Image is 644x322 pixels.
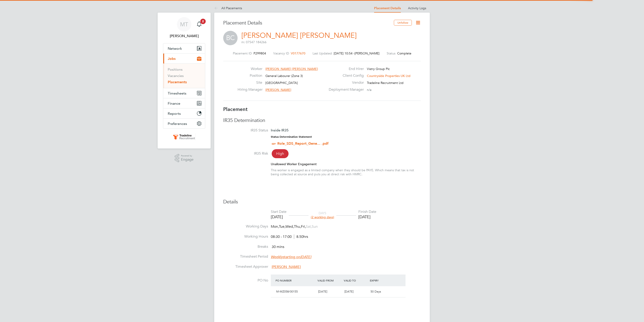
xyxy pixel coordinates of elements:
[367,74,410,78] span: Countryside Properties UK Ltd
[168,67,183,72] a: Positions
[241,31,357,40] a: [PERSON_NAME] [PERSON_NAME]
[279,224,285,229] span: Tue,
[274,276,316,284] div: PO Number
[367,88,371,92] span: n/a
[223,31,238,45] span: BC
[374,6,401,10] a: Placement Details
[163,98,205,108] button: Finance
[181,158,194,162] span: Engage
[214,6,242,10] a: All Placements
[168,56,176,61] span: Jobs
[238,67,262,71] label: Worker
[408,6,426,10] a: Activity Logs
[265,67,318,71] span: [PERSON_NAME] [PERSON_NAME]
[238,73,262,78] label: Position
[272,149,289,158] span: High
[306,224,312,229] span: Sat,
[271,168,421,176] div: This worker is engaged as a limited company when they should be PAYE. Which means that tax is not...
[271,234,308,239] div: 08:30 - 17:00
[387,51,395,55] label: Status
[271,128,289,132] span: Inside IR35
[271,255,311,259] span: starting on
[168,74,184,78] a: Vacancies
[168,122,187,126] span: Preferences
[313,51,332,55] label: Last Updated
[326,87,364,92] label: Deployment Manager
[334,51,355,55] span: [DATE] 10:54 -
[180,21,188,27] span: MT
[277,141,329,146] a: Role_SDS_Report_Gene... .pdf
[371,290,381,293] span: 50 Days
[316,276,343,284] div: Valid From
[301,224,306,229] span: Fri,
[168,46,182,51] span: Network
[238,80,262,85] label: Site
[168,101,180,106] span: Finance
[223,278,268,283] label: PO No
[394,20,412,26] button: Unfollow
[181,154,194,158] span: Powered by
[358,214,376,219] div: [DATE]
[271,224,279,229] span: Mon,
[311,215,334,219] span: (2 working days)
[271,214,287,219] div: [DATE]
[300,255,311,259] em: [DATE]
[265,81,298,85] span: [GEOGRAPHIC_DATA]
[241,40,267,44] span: m: 07547 184266
[312,224,318,229] span: Sun
[294,224,301,229] span: Thu,
[158,13,211,149] nav: Main navigation
[326,73,364,78] label: Client Config
[168,80,187,84] a: Placements
[223,128,268,133] label: IR35 Status
[276,290,298,293] span: M-MZ058/00155
[223,234,268,239] label: Working Hours
[223,151,268,156] label: IR35 Risk
[168,111,181,116] span: Reports
[271,135,312,138] strong: Status Determination Statement
[223,224,268,229] label: Working Days
[163,33,205,39] span: Marina Takkou
[223,264,268,269] label: Timesheet Approver
[326,67,364,71] label: End Hirer
[223,106,248,112] b: Placement
[369,276,395,284] div: Expiry
[326,80,364,85] label: Vendor
[273,51,289,55] label: Vacancy ID
[355,51,379,55] span: [PERSON_NAME]
[223,117,421,124] h3: IR35 Determination
[309,211,336,219] div: DAYS
[163,108,205,118] button: Reports
[254,51,266,55] span: P299804
[272,245,284,249] span: 30 mins
[265,88,291,92] span: [PERSON_NAME]
[200,19,206,24] span: 2
[397,51,411,55] span: Complete
[285,224,294,229] span: Wed,
[265,74,303,78] span: General Labourer (Zone 3)
[195,17,204,32] a: 2
[168,91,186,95] span: Timesheets
[163,133,205,140] a: Go to home page
[272,265,301,269] span: [PERSON_NAME]
[238,87,262,92] label: Hiring Manager
[163,88,205,98] button: Timesheets
[223,199,421,205] h3: Details
[294,234,308,239] span: 8.50hrs
[175,154,194,162] a: Powered byEngage
[271,209,287,214] div: Start Date
[163,54,205,63] button: Jobs
[163,119,205,128] button: Preferences
[271,255,283,259] em: Weekly
[318,290,327,293] span: [DATE]
[271,162,421,166] div: Unallowed Worker Engagement
[223,244,268,249] label: Breaks
[172,133,196,140] img: tradelinerecruitment-logo-retina.png
[223,20,390,26] h3: Placement Details
[343,276,369,284] div: Valid To
[163,63,205,88] div: Jobs
[163,17,205,39] a: MT[PERSON_NAME]
[163,43,205,53] button: Network
[358,209,376,214] div: Finish Date
[291,51,305,55] span: V0177670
